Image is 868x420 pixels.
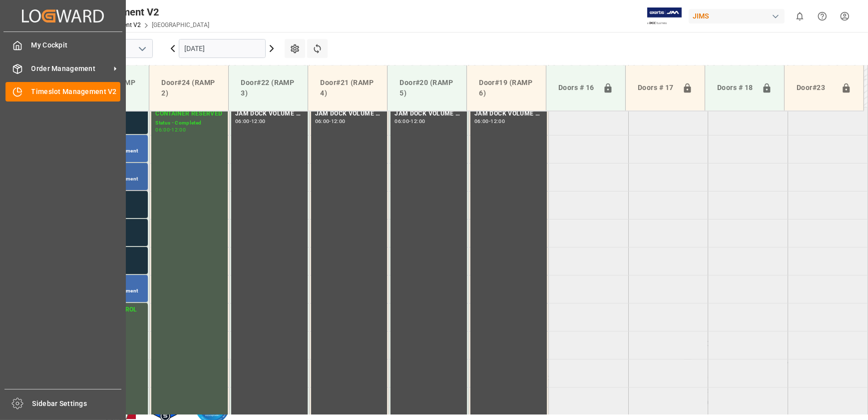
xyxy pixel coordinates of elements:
[474,119,489,123] div: 06:00
[490,119,505,123] div: 12:00
[689,6,789,25] button: JIMS
[31,86,121,97] span: Timeslot Management V2
[329,119,331,123] div: -
[634,78,678,97] div: Doors # 17
[5,82,120,101] a: Timeslot Management V2
[155,119,224,127] div: Status - Completed
[395,119,409,123] div: 06:00
[475,73,538,102] div: Door#19 (RAMP 6)
[157,73,220,102] div: Door#24 (RAMP 2)
[43,4,209,19] div: Timeslot Management V2
[316,73,379,102] div: Door#21 (RAMP 4)
[235,109,304,119] div: JAM DOCK VOLUME CONTROL
[31,63,110,74] span: Order Management
[474,109,543,119] div: JAM DOCK VOLUME CONTROL
[411,119,426,123] div: 12:00
[171,127,186,132] div: 12:00
[811,5,834,27] button: Help Center
[689,9,785,23] div: JIMS
[713,78,758,97] div: Doors # 18
[789,5,811,27] button: show 0 new notifications
[251,119,266,123] div: 12:00
[315,119,330,123] div: 06:00
[5,35,120,55] a: My Cockpit
[489,119,490,123] div: -
[32,398,122,409] span: Sidebar Settings
[179,39,266,58] input: DD.MM.YYYY
[396,73,458,102] div: Door#20 (RAMP 5)
[155,109,224,119] div: CONTAINER RESERVED
[647,7,682,25] img: Exertis%20JAM%20-%20Email%20Logo.jpg_1722504956.jpg
[409,119,411,123] div: -
[235,119,250,123] div: 06:00
[31,40,121,50] span: My Cockpit
[331,119,346,123] div: 12:00
[237,73,300,102] div: Door#22 (RAMP 3)
[315,109,384,119] div: JAM DOCK VOLUME CONTROL
[155,127,170,132] div: 06:00
[134,41,149,56] button: open menu
[250,119,251,123] div: -
[793,78,837,97] div: Door#23
[170,127,171,132] div: -
[554,78,599,97] div: Doors # 16
[395,109,463,119] div: JAM DOCK VOLUME CONTROL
